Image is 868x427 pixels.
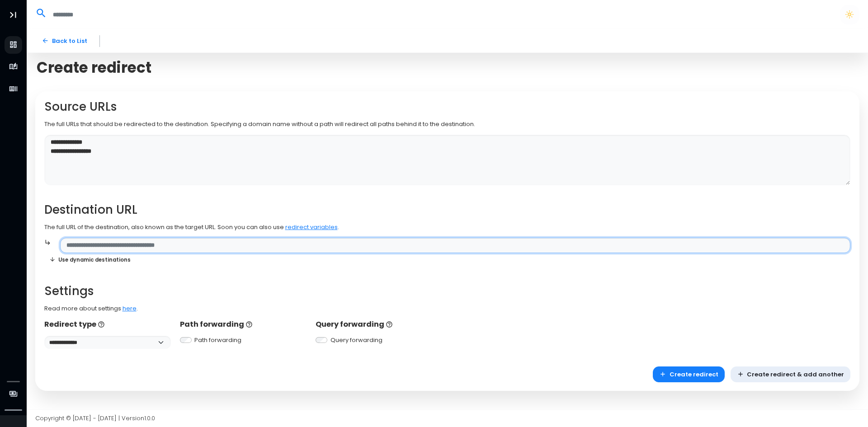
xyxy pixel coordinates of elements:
a: redirect variables [285,223,338,231]
button: Use dynamic destinations [44,253,136,266]
a: here [123,304,137,313]
p: Path forwarding [180,319,307,330]
p: Redirect type [44,319,171,330]
label: Query forwarding [330,336,382,345]
button: Create redirect [653,366,725,382]
h2: Settings [44,284,851,298]
p: The full URL of the destination, also known as the target URL. Soon you can also use . [44,223,851,232]
button: Create redirect & add another [731,366,851,382]
p: The full URLs that should be redirected to the destination. Specifying a domain name without a pa... [44,120,851,129]
p: Read more about settings . [44,304,851,313]
span: Create redirect [37,59,151,76]
label: Path forwarding [194,336,241,345]
button: Toggle Aside [5,6,22,23]
h2: Destination URL [44,203,851,217]
p: Query forwarding [316,319,443,330]
h2: Source URLs [44,100,851,114]
span: Copyright © [DATE] - [DATE] | Version 1.0.0 [35,414,155,422]
a: Back to List [35,33,94,49]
